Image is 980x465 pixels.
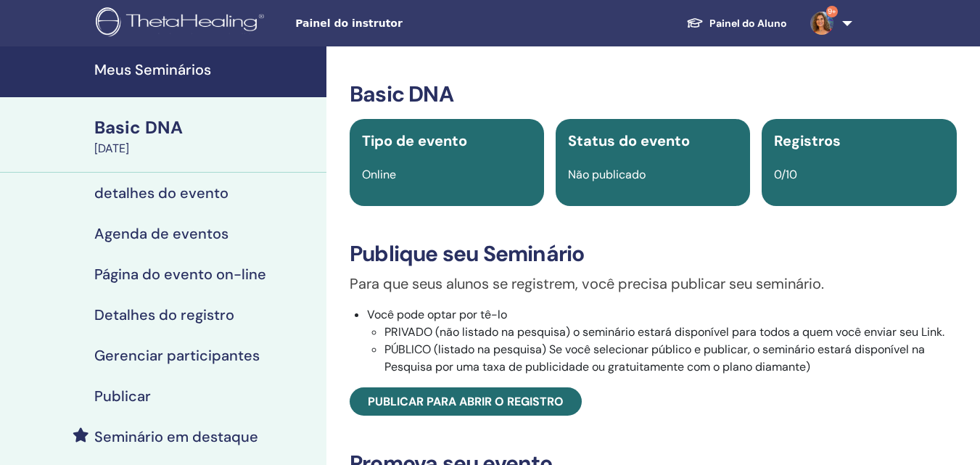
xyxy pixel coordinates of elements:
span: Status do evento [568,131,690,150]
div: Basic DNA [94,115,318,140]
span: Tipo de evento [362,131,467,150]
h4: Meus Seminários [94,61,318,78]
a: Publicar para abrir o registro [350,387,582,416]
span: Não publicado [568,167,646,182]
span: 9+ [826,6,838,17]
h4: Detalhes do registro [94,306,234,324]
img: default.jpg [810,12,833,35]
div: [DATE] [94,140,318,157]
h4: detalhes do evento [94,184,228,202]
a: Painel do Aluno [675,10,799,37]
h3: Publique seu Seminário [350,241,957,267]
img: graduation-cap-white.svg [686,17,704,29]
li: Você pode optar por tê-lo [367,306,957,376]
h4: Agenda de eventos [94,225,228,242]
li: PRIVADO (não listado na pesquisa) o seminário estará disponível para todos a quem você enviar seu... [384,324,957,341]
h4: Página do evento on-line [94,266,266,283]
h4: Seminário em destaque [94,428,258,445]
h4: Publicar [94,387,151,405]
h4: Gerenciar participantes [94,347,260,364]
li: PÚBLICO (listado na pesquisa) Se você selecionar público e publicar, o seminário estará disponíve... [384,341,957,376]
span: Online [362,167,396,182]
span: Registros [774,131,841,150]
span: 0/10 [774,167,797,182]
span: Publicar para abrir o registro [368,394,564,409]
h3: Basic DNA [350,81,957,107]
p: Para que seus alunos se registrem, você precisa publicar seu seminário. [350,273,957,295]
img: logo.png [96,7,269,40]
a: Basic DNA[DATE] [86,115,326,157]
span: Painel do instrutor [295,16,513,31]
